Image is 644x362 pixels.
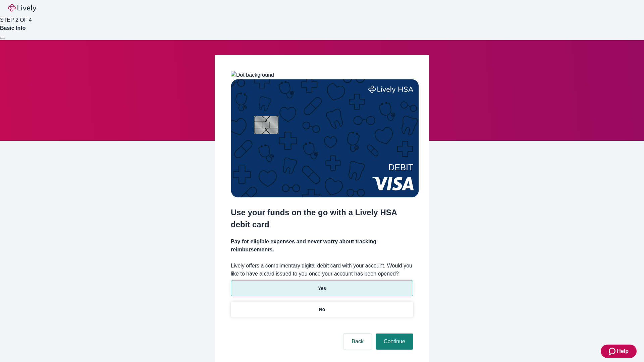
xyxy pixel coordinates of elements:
[601,345,637,358] button: Zendesk support iconHelp
[231,302,413,317] button: No
[231,281,413,296] button: Yes
[231,238,413,254] h4: Pay for eligible expenses and never worry about tracking reimbursements.
[231,206,413,231] h2: Use your funds on the go with a Lively HSA debit card
[318,285,326,292] p: Yes
[8,4,36,12] img: Lively
[609,347,617,355] svg: Zendesk support icon
[617,347,629,355] span: Help
[376,334,413,350] button: Continue
[319,306,325,313] p: No
[343,334,372,350] button: Back
[231,262,413,278] label: Lively offers a complimentary digital debit card with your account. Would you like to have a card...
[231,79,419,197] img: Debit card
[231,71,274,79] img: Dot background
